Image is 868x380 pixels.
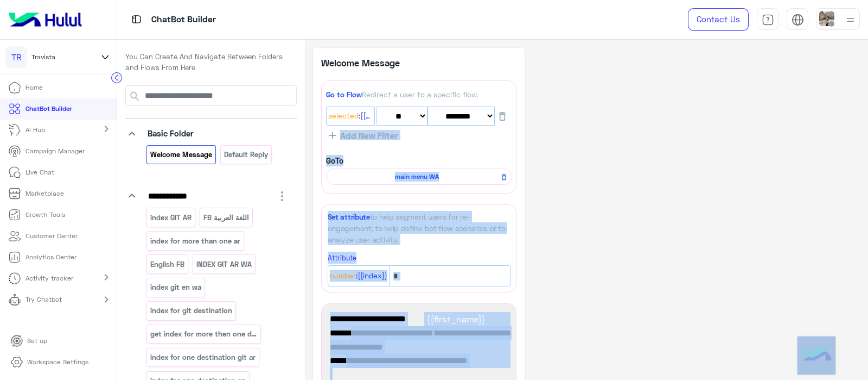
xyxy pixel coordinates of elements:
span: مرحباً! [330,312,508,326]
span: أهلاً بك في ترافستا [GEOGRAPHIC_DATA]. رحلتك تبدأ هنا! اكتشف العالم بسهولة وراحة. ✈🤩 [330,326,508,354]
span: Selected [328,110,359,122]
div: main menu WA [326,169,512,185]
img: tab [130,13,143,26]
span: يرجى اختيار لغتك المفضلة لمتابعة رحلتك. 😊 [330,354,508,368]
p: index for more than one ar [150,235,241,247]
a: tab [757,8,778,31]
div: to help segment users for re-engagement, to help define bot flow scenarios or to analyze user act... [328,211,510,245]
p: اللغة العربية FB [202,211,250,224]
p: Marketplace [25,189,64,198]
p: index for one destination git ar [150,351,257,364]
p: get index for more then one destination [150,328,258,340]
p: index GIT AR [150,211,193,224]
p: English FB [150,258,186,271]
div: TR [5,46,27,68]
p: Welcome Message [321,56,419,70]
p: Analytics Center [25,252,76,262]
span: Basic Folder [148,128,194,138]
span: Add New Filter [336,130,398,140]
i: keyboard_arrow_down [125,189,138,202]
p: Try Chatbot [25,295,62,304]
p: You Can Create And Navigate Between Folders and Flows From Here [125,52,297,73]
span: Set attribute [328,213,370,221]
a: Workspace Settings [2,352,97,373]
p: ChatBot Builder [25,104,72,114]
img: userImage [819,11,834,26]
img: tab [762,14,774,26]
button: Remove Flow [497,170,510,184]
span: main menu WA [332,172,502,182]
p: Workspace Settings [27,357,88,367]
a: Set up [2,331,56,352]
p: Customer Center [25,231,78,241]
span: Number [330,270,356,282]
p: Welcome Message [150,148,213,161]
span: Travista [31,52,55,62]
p: INDEX GIT AR WA [195,258,252,271]
img: profile [844,13,857,27]
img: Logo [4,8,86,31]
p: Default reply [223,148,269,161]
p: AI Hub [25,125,45,135]
span: Go to Flow [326,90,362,99]
mat-icon: chevron_right [100,271,113,284]
span: {{first_name}} [427,314,485,324]
p: Home [25,83,43,92]
p: Activity tracker [25,273,73,283]
p: Live Chat [25,167,54,177]
p: ChatBot Builder [151,13,216,27]
small: Attribute [328,254,356,262]
p: Growth Tools [25,210,65,220]
img: tab [792,14,804,26]
button: Add New Filter [326,130,401,141]
mat-icon: chevron_right [100,293,113,306]
mat-icon: chevron_right [100,122,113,135]
div: Redirect a user to a specific flow. [326,89,512,100]
span: :{{index}} [356,270,387,282]
p: index for git destination [150,304,233,317]
img: hulul-logo.png [797,337,835,375]
p: Set up [27,336,47,346]
b: GoTo [326,156,343,165]
span: :{{ChannelId}} [359,110,373,122]
i: keyboard_arrow_down [125,127,138,140]
p: Campaign Manager [25,146,85,156]
p: index git en wa [150,281,202,294]
a: Contact Us [688,8,749,31]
